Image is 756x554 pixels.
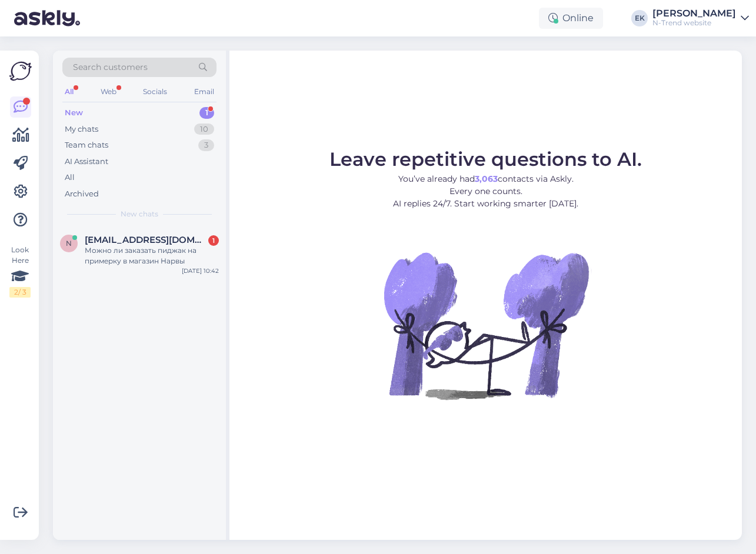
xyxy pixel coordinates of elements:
div: [DATE] 10:42 [182,266,219,275]
div: 3 [198,139,214,151]
div: 2 / 3 [9,287,31,298]
p: You’ve already had contacts via Askly. Every one counts. AI replies 24/7. Start working smarter [... [329,173,642,210]
span: New chats [121,209,158,219]
div: AI Assistant [65,156,108,168]
div: My chats [65,124,98,135]
span: n [66,239,72,248]
div: 1 [199,107,214,119]
div: Web [98,84,119,99]
span: Search customers [73,61,148,74]
div: Online [539,8,603,29]
img: No Chat active [380,219,592,431]
img: Askly Logo [9,60,32,82]
div: Socials [141,84,169,99]
div: All [65,172,75,183]
div: N-Trend website [652,18,736,28]
div: 10 [194,124,214,135]
div: Look Here [9,245,31,298]
div: Можно ли заказать пиджак на примерку в магазин Нарвы [85,245,219,266]
div: New [65,107,83,119]
b: 3,063 [475,173,498,184]
div: [PERSON_NAME] [652,9,736,18]
div: All [62,84,76,99]
span: Leave repetitive questions to AI. [329,148,642,171]
div: EK [631,10,648,26]
div: 1 [208,235,219,246]
div: Email [192,84,217,99]
a: [PERSON_NAME]N-Trend website [652,9,749,28]
div: Archived [65,188,99,200]
div: Team chats [65,139,108,151]
span: natalya6310@bk.ru [85,235,207,245]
